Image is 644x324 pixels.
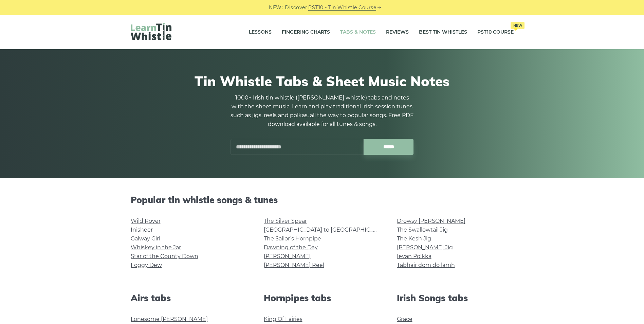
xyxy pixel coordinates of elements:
a: Star of the County Down [131,253,198,259]
a: Whiskey in the Jar [131,244,181,251]
a: Lonesome [PERSON_NAME] [131,316,208,322]
a: The Sailor’s Hornpipe [264,235,321,242]
a: The Swallowtail Jig [397,227,448,233]
a: Ievan Polkka [397,253,431,259]
a: [GEOGRAPHIC_DATA] to [GEOGRAPHIC_DATA] [264,227,389,233]
a: Galway Girl [131,235,160,242]
a: [PERSON_NAME] Reel [264,262,324,268]
h2: Irish Songs tabs [397,293,514,303]
a: Best Tin Whistles [419,24,467,41]
a: Wild Rover [131,218,161,224]
a: King Of Fairies [264,316,302,322]
h2: Popular tin whistle songs & tunes [131,195,514,205]
a: Tabs & Notes [340,24,376,41]
a: Foggy Dew [131,262,162,268]
a: The Kesh Jig [397,235,431,242]
a: [PERSON_NAME] [264,253,311,259]
a: Grace [397,316,412,322]
h2: Hornpipes tabs [264,293,381,303]
h1: Tin Whistle Tabs & Sheet Music Notes [131,73,514,89]
a: The Silver Spear [264,218,307,224]
a: Fingering Charts [282,24,330,41]
a: PST10 CourseNew [477,24,514,41]
img: LearnTinWhistle.com [131,23,171,40]
a: Drowsy [PERSON_NAME] [397,218,465,224]
a: Tabhair dom do lámh [397,262,455,268]
a: [PERSON_NAME] Jig [397,244,453,251]
a: Lessons [249,24,272,41]
a: Reviews [386,24,409,41]
a: Dawning of the Day [264,244,318,251]
h2: Airs tabs [131,293,247,303]
span: New [511,22,525,29]
p: 1000+ Irish tin whistle ([PERSON_NAME] whistle) tabs and notes with the sheet music. Learn and pl... [231,93,414,129]
a: Inisheer [131,227,153,233]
